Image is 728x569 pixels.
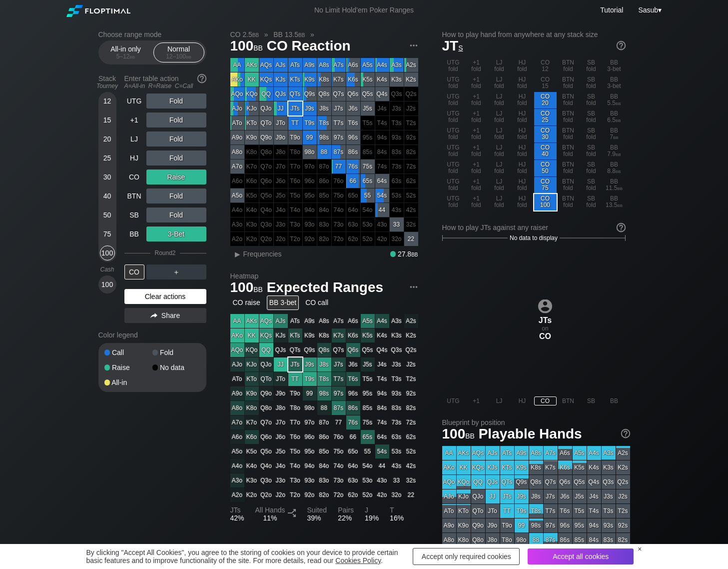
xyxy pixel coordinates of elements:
[274,58,288,72] div: AJs
[245,101,259,115] div: KJo
[146,93,206,108] div: Fold
[465,92,488,108] div: +1 fold
[66,5,130,17] img: Floptimal logo
[375,188,389,202] div: 54s
[252,30,259,38] span: bb
[332,188,346,202] div: 100% fold in prior round
[534,194,557,210] div: CO 100
[274,159,288,173] div: 100% fold in prior round
[245,116,259,130] div: KTo
[104,379,152,386] div: All-in
[288,174,302,188] div: 100% fold in prior round
[332,217,346,231] div: 100% fold in prior round
[274,116,288,130] div: JTo
[288,159,302,173] div: 100% fold in prior round
[580,194,603,210] div: SB fold
[375,87,389,101] div: Q4s
[317,145,331,159] div: 88
[230,174,244,188] div: 100% fold in prior round
[511,92,534,108] div: HJ fold
[390,188,404,202] div: 100% fold in prior round
[288,203,302,217] div: 100% fold in prior round
[580,58,603,74] div: SB fold
[580,143,603,159] div: SB fold
[603,177,626,193] div: BB 11.5
[230,145,244,159] div: A8o
[332,203,346,217] div: 100% fold in prior round
[534,109,557,125] div: CO 25
[259,58,273,72] div: AQs
[603,58,626,74] div: BB 3-bet
[146,150,206,165] div: Fold
[303,174,317,188] div: 100% fold in prior round
[617,184,623,191] span: bb
[303,217,317,231] div: 100% fold in prior round
[534,177,557,193] div: CO 75
[124,169,144,184] div: CO
[230,159,244,173] div: A7o
[375,101,389,115] div: 100% fold in prior round
[288,217,302,231] div: 100% fold in prior round
[332,159,346,173] div: 77
[150,313,157,318] img: share.864f2f62.svg
[404,72,418,86] div: K2s
[317,217,331,231] div: 100% fold in prior round
[408,281,419,292] img: ellipsis.fd386fe8.svg
[620,428,631,439] img: help.32db89a4.svg
[259,174,273,188] div: 100% fold in prior round
[274,101,288,115] div: JJ
[534,143,557,159] div: CO 40
[557,143,580,159] div: BTN fold
[361,101,375,115] div: J5s
[488,92,511,108] div: LJ fold
[245,203,259,217] div: 100% fold in prior round
[245,174,259,188] div: 100% fold in prior round
[488,177,511,193] div: LJ fold
[186,53,191,60] span: bb
[288,145,302,159] div: 100% fold in prior round
[245,217,259,231] div: 100% fold in prior round
[413,548,520,565] div: Accept only required cookies
[617,201,623,208] span: bb
[442,38,463,53] span: JT
[288,116,302,130] div: TT
[375,203,389,217] div: 44
[534,75,557,91] div: CO 15
[638,545,642,553] div: ×
[580,109,603,125] div: SB fold
[332,101,346,115] div: J7s
[288,72,302,86] div: KTs
[557,109,580,125] div: BTN fold
[100,169,115,184] div: 30
[100,207,115,222] div: 50
[346,58,360,72] div: A6s
[245,58,259,72] div: AKs
[557,58,580,74] div: BTN fold
[332,58,346,72] div: A7s
[488,143,511,159] div: LJ fold
[346,174,360,188] div: 66
[332,130,346,144] div: 97s
[303,72,317,86] div: K9s
[272,30,306,39] span: BB 13.5
[442,143,465,159] div: UTG fold
[265,38,352,55] span: CO Reaction
[259,188,273,202] div: 100% fold in prior round
[361,159,375,173] div: 75s
[100,112,115,127] div: 15
[603,194,626,210] div: BB 13.5
[346,188,360,202] div: 100% fold in prior round
[390,174,404,188] div: 100% fold in prior round
[346,145,360,159] div: 86s
[94,82,120,89] div: Tourney
[616,99,621,106] span: bb
[375,58,389,72] div: A4s
[245,72,259,86] div: KK
[442,160,465,176] div: UTG fold
[557,194,580,210] div: BTN fold
[100,131,115,146] div: 20
[317,101,331,115] div: J8s
[317,58,331,72] div: A8s
[288,509,296,517] img: Split arrow icon
[146,207,206,222] div: Fold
